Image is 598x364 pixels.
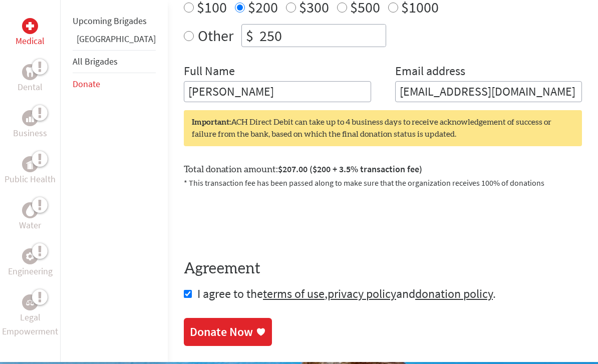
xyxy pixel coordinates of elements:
a: Donate [73,78,100,90]
p: Dental [18,80,43,94]
div: ACH Direct Debit can take up to 4 business days to receive acknowledgement of success or failure ... [184,110,582,146]
img: Dental [26,68,34,77]
li: All Brigades [73,50,156,73]
div: Public Health [22,156,38,172]
img: Public Health [26,159,34,169]
a: donation policy [415,286,493,301]
div: Legal Empowerment [22,294,38,310]
label: Email address [395,63,465,81]
a: terms of use [263,286,325,301]
input: Your Email [395,81,582,102]
h4: Agreement [184,260,582,278]
p: Business [13,126,47,140]
p: * This transaction fee has been passed along to make sure that the organization receives 100% of ... [184,177,582,189]
a: All Brigades [73,56,118,67]
a: Donate Now [184,318,272,346]
input: Enter Amount [257,25,386,47]
label: Total donation amount: [184,162,422,177]
a: Upcoming Brigades [73,15,147,27]
img: Engineering [26,252,34,260]
div: Business [22,110,38,126]
a: WaterWater [19,202,41,232]
input: Enter Full Name [184,81,371,102]
div: Water [22,202,38,218]
span: $207.00 ($200 + 3.5% transaction fee) [278,163,422,175]
li: Upcoming Brigades [73,10,156,32]
img: Medical [26,22,34,30]
a: MedicalMedical [16,18,45,48]
div: Dental [22,64,38,80]
p: Water [19,218,41,232]
div: $ [242,25,257,47]
a: [GEOGRAPHIC_DATA] [77,33,156,45]
span: I agree to the , and . [197,286,496,301]
p: Public Health [5,172,56,186]
a: Public HealthPublic Health [5,156,56,186]
div: Medical [22,18,38,34]
a: EngineeringEngineering [8,248,53,278]
a: Legal EmpowermentLegal Empowerment [2,294,58,338]
div: Donate Now [190,324,253,340]
img: Business [26,114,34,122]
img: Legal Empowerment [26,299,34,305]
iframe: reCAPTCHA [184,201,336,240]
p: Engineering [8,264,53,278]
label: Full Name [184,63,235,81]
img: Water [26,205,34,216]
label: Other [198,24,233,47]
div: Engineering [22,248,38,264]
li: Panama [73,32,156,50]
a: privacy policy [328,286,396,301]
a: DentalDental [18,64,43,94]
p: Legal Empowerment [2,310,58,338]
a: BusinessBusiness [13,110,47,140]
li: Donate [73,73,156,95]
strong: Important: [192,118,231,126]
p: Medical [16,34,45,48]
